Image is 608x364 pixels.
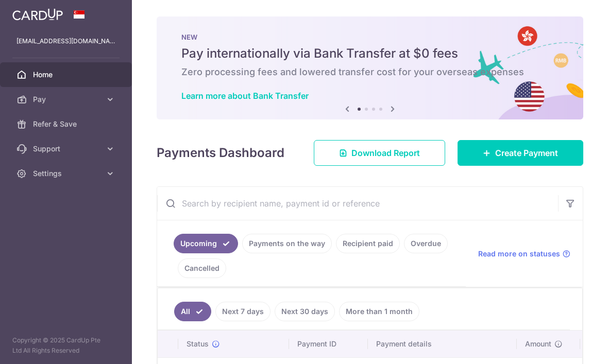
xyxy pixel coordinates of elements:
[33,70,101,80] span: Home
[157,16,583,119] img: Bank transfer banner
[404,234,448,253] a: Overdue
[351,147,420,159] span: Download Report
[33,119,101,129] span: Refer & Save
[33,168,101,179] span: Settings
[174,234,238,253] a: Upcoming
[368,331,517,357] th: Payment details
[336,234,400,253] a: Recipient paid
[314,140,445,166] a: Download Report
[289,331,368,357] th: Payment ID
[458,140,583,166] a: Create Payment
[478,249,570,259] a: Read more on statuses
[495,147,558,159] span: Create Payment
[178,258,226,278] a: Cancelled
[157,144,284,162] h4: Payments Dashboard
[181,45,559,62] h5: Pay internationally via Bank Transfer at $0 fees
[12,8,63,21] img: CardUp
[215,302,271,321] a: Next 7 days
[525,339,551,349] span: Amount
[275,302,335,321] a: Next 30 days
[339,302,419,321] a: More than 1 month
[174,302,211,321] a: All
[33,144,101,154] span: Support
[187,339,209,349] span: Status
[181,33,559,41] p: NEW
[181,66,559,78] h6: Zero processing fees and lowered transfer cost for your overseas expenses
[157,187,558,220] input: Search by recipient name, payment id or reference
[478,249,560,259] span: Read more on statuses
[242,234,332,253] a: Payments on the way
[181,91,309,101] a: Learn more about Bank Transfer
[33,94,101,105] span: Pay
[16,36,115,46] p: [EMAIL_ADDRESS][DOMAIN_NAME]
